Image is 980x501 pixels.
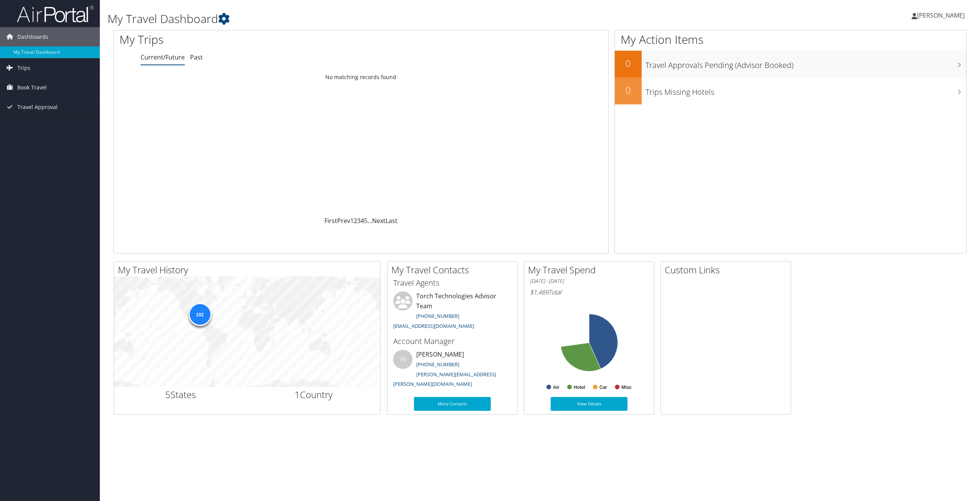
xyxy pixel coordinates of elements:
a: Current/Future [141,53,185,61]
h2: 0 [615,57,642,70]
span: $1,489 [530,288,548,296]
a: Next [372,217,386,225]
h1: My Travel Dashboard [108,11,684,27]
span: Dashboards [17,27,48,46]
a: 0Travel Approvals Pending (Advisor Booked) [615,51,966,78]
li: Torch Technologies Advisor Team [389,291,515,332]
span: [PERSON_NAME] [917,11,965,20]
a: 1 [350,217,354,225]
div: 102 [188,303,211,326]
span: 5 [165,388,171,401]
img: airportal-logo.png [17,5,94,23]
a: 4 [361,217,364,225]
text: Hotel [574,385,585,390]
a: 2 [354,217,357,225]
h2: My Travel Spend [528,263,654,276]
a: View Details [551,397,627,411]
h2: My Travel Contacts [391,263,517,276]
h3: Account Manager [393,336,512,347]
h6: [DATE] - [DATE] [530,278,648,285]
h1: My Trips [119,31,396,48]
h3: Travel Agents [393,278,512,288]
a: [PERSON_NAME] [912,4,972,27]
span: Trips [17,58,30,78]
a: 0Trips Missing Hotels [615,78,966,104]
span: … [367,217,372,225]
h3: Trips Missing Hotels [646,83,966,98]
a: Past [190,53,203,61]
a: [PHONE_NUMBER] [416,313,459,319]
a: 3 [357,217,361,225]
a: [PERSON_NAME][EMAIL_ADDRESS][PERSON_NAME][DOMAIN_NAME] [393,371,496,388]
a: 5 [364,217,367,225]
h2: My Travel History [118,263,380,276]
h6: Total [530,288,648,296]
a: First [324,217,337,225]
span: Travel Approval [17,98,58,117]
h2: 0 [615,84,642,97]
text: Misc [621,385,632,390]
h2: States [120,388,242,401]
h2: Custom Links [665,263,791,276]
a: [EMAIL_ADDRESS][DOMAIN_NAME] [393,322,474,329]
text: Air [553,385,560,390]
text: Car [599,385,607,390]
h2: Country [253,388,375,401]
a: [PHONE_NUMBER] [416,361,459,368]
span: Book Travel [17,78,47,97]
div: VB [393,350,412,369]
td: No matching records found [114,70,608,84]
h3: Travel Approvals Pending (Advisor Booked) [646,56,966,71]
h1: My Action Items [615,31,966,48]
span: 1 [295,388,300,401]
li: [PERSON_NAME] [389,350,515,391]
a: Last [386,217,397,225]
a: More Contacts [414,397,491,411]
a: Prev [337,217,350,225]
